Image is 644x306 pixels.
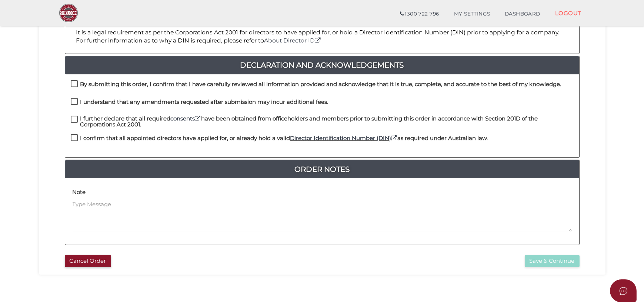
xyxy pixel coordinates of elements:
[171,115,201,122] a: consents
[73,189,86,195] h4: Note
[447,7,498,21] a: MY SETTINGS
[80,135,488,142] h4: I confirm that all appointed directors have applied for, or already hold a valid as required unde...
[610,279,637,302] button: Open asap
[80,81,561,88] h4: By submitting this order, I confirm that I have carefully reviewed all information provided and a...
[264,37,322,44] a: About Director ID
[525,255,580,267] button: Save & Continue
[80,99,328,105] h4: I understand that any amendments requested after submission may incur additional fees.
[548,6,589,21] a: LOGOUT
[393,7,446,21] a: 1300 722 796
[497,7,548,21] a: DASHBOARD
[76,28,568,45] p: It is a legal requirement as per the Corporations Act 2001 for directors to have applied for, or ...
[65,255,111,267] button: Cancel Order
[80,116,574,128] h4: I further declare that all required have been obtained from officeholders and members prior to su...
[65,59,579,71] a: Declaration And Acknowledgements
[65,163,579,175] a: Order Notes
[290,135,398,142] a: Director Identification Number (DIN)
